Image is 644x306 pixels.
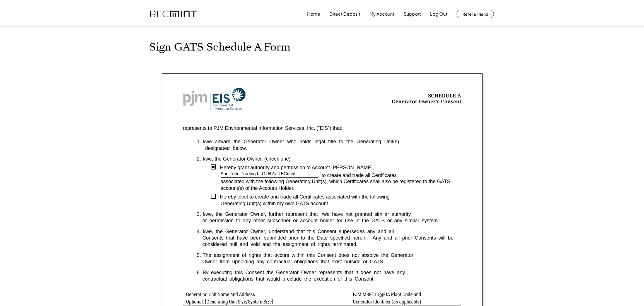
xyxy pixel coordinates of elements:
div: represents to PJM Environmental Information Services, Inc. (“EIS”) that: [183,125,342,132]
div: 6. [197,269,201,276]
div: Sun Tribe Trading LLC d/b/a RECmint [221,171,296,177]
img: Screenshot%202023-10-20%20at%209.53.17%20AM.png [183,88,246,110]
button: My Account [370,8,394,20]
div: designated below. [197,145,461,152]
div: to create and trade all Certificates [322,173,461,179]
div: 4. [197,228,201,235]
div: 5. [197,252,201,259]
div: SCHEDULE A Generator Owner's Consent [392,93,461,105]
button: Support [404,8,421,20]
img: recmint-logotype%403x.png [150,11,197,18]
div: Hereby elect to create and trade all Certificates associated with the following [216,194,461,200]
div: Consents that have been submitted prior to the Date specified herein. Any and all prior Consents ... [197,235,461,248]
div: I/we, the Generator Owner, understand that this Consent supersedes any and all [203,228,461,235]
button: Direct Deposit [329,8,360,20]
u: or [379,291,383,297]
div: PJM MSET ID EIA Plant Code and Generator Identifier (as applicable) [350,291,461,305]
div: 2. [197,156,201,162]
div: The assignment of rights that occurs within this Consent does not absolve the Generator [203,252,461,259]
div: , [318,173,322,179]
div: 1. [197,138,201,145]
div: Owner from upholding any contractual obligations that exist outside of GATS. [197,259,461,265]
sup: 2 [320,172,322,176]
button: Log Out [430,8,447,20]
div: By executing this Consent the Generator Owner represents that it does not have any [203,269,461,276]
h1: Sign GATS Schedule A Form [149,41,495,54]
div: Generating Unit(s) within my own GATS account. [221,200,461,207]
div: or permission to any other subscriber or account holder for use in the GATS or any similar system. [197,217,461,224]
button: Refer a Friend [457,10,494,18]
div: Hereby grant authority and permission to Account [PERSON_NAME], [216,164,461,171]
button: Home [307,8,320,20]
div: I/we, the Generator Owner, (check one) [203,156,461,162]
div: contractual obligations that would preclude the execution of this Consent. [197,276,461,282]
div: Generating Unit Name and Address Optional: [Generating Unit Size/System Size] [183,291,350,305]
div: associated with the following Generating Unit(s), which Certificates shall also be registered to ... [221,178,461,192]
div: I/we, the Generator Owner, further represent that I/we have not granted similar authority [203,211,461,217]
div: 3. [197,211,201,217]
div: I/we am/are the Generator Owner who holds legal title to the Generating Unit(s) [203,138,461,145]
